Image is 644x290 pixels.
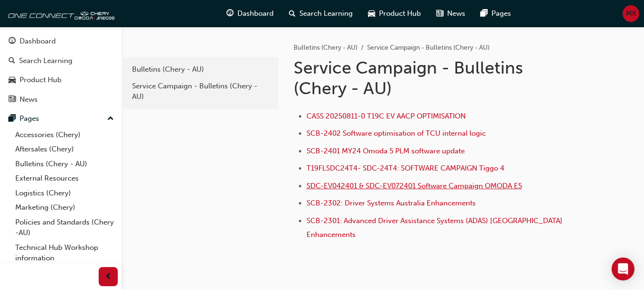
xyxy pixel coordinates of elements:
span: up-icon [107,113,114,125]
span: guage-icon [226,8,234,20]
a: Accessories (Chery) [11,128,118,142]
span: pages-icon [9,115,16,123]
a: SCB-2402 Software optimisation of TCU internal logic [307,129,486,138]
div: News [20,94,38,105]
div: Service Campaign - Bulletins (Chery - AU) [132,81,270,102]
a: SCB-2401 MY24 Omoda 5 PLM software update [307,147,465,155]
a: Logistics (Chery) [11,186,118,201]
div: Bulletins (Chery - AU) [132,64,270,75]
span: car-icon [368,8,375,20]
a: SCB-2301: Advanced Driver Assistance Systems (ADAS) [GEOGRAPHIC_DATA] Enhancements [307,216,564,239]
a: News [4,91,118,108]
span: Pages [491,8,511,19]
a: T19FLSDC24T4- SDC-24T4: SOFTWARE CAMPAIGN Tiggo 4 [307,164,504,172]
a: SDC-EV042401 & SDC-EV072401 Software Campaign OMODA E5 [307,182,522,190]
span: prev-icon [105,271,112,283]
span: search-icon [289,8,296,20]
a: Bulletins (Chery - AU) [11,157,118,172]
a: pages-iconPages [473,4,519,23]
button: Pages [4,110,118,128]
div: Pages [20,113,39,124]
a: guage-iconDashboard [219,4,281,23]
a: car-iconProduct Hub [360,4,429,23]
span: MK [626,8,636,19]
span: guage-icon [9,37,16,46]
a: search-iconSearch Learning [281,4,360,23]
a: Bulletins (Chery - AU) [294,43,358,52]
span: search-icon [9,57,15,65]
span: car-icon [9,76,16,85]
a: news-iconNews [429,4,473,23]
a: Aftersales (Chery) [11,142,118,157]
a: Dashboard [4,32,118,50]
span: Search Learning [299,8,353,19]
a: External Resources [11,171,118,186]
span: pages-icon [480,8,488,20]
a: Policies and Standards (Chery -AU) [11,215,118,240]
div: Search Learning [19,55,72,66]
img: oneconnect [5,4,114,23]
div: Open Intercom Messenger [612,258,634,280]
a: Bulletins (Chery - AU) [127,61,275,78]
span: news-icon [9,96,16,104]
div: Product Hub [20,75,61,86]
a: Technical Hub Workshop information [11,240,118,266]
a: Marketing (Chery) [11,200,118,215]
a: Search Learning [4,52,118,70]
div: Dashboard [20,36,56,47]
a: Product Hub [4,71,118,89]
span: News [447,8,465,19]
h1: Service Campaign - Bulletins (Chery - AU) [294,57,572,99]
li: Service Campaign - Bulletins (Chery - AU) [367,43,490,54]
span: Dashboard [237,8,274,19]
span: Product Hub [379,8,421,19]
span: news-icon [436,8,443,20]
button: MK [623,5,639,22]
a: CASS 20250811-0 T19C EV AACP OPTIMISATION [307,112,466,120]
a: SCB-2302: Driver Systems Australia Enhancements [307,199,476,207]
button: DashboardSearch LearningProduct HubNews [4,31,118,110]
a: Service Campaign - Bulletins (Chery - AU) [127,78,275,105]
